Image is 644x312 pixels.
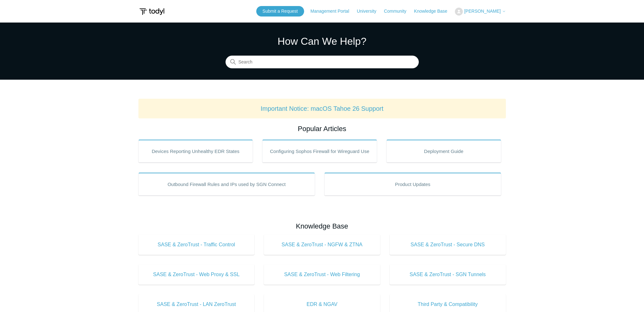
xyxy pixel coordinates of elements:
span: SASE & ZeroTrust - SGN Tunnels [399,271,496,278]
input: Search [226,56,419,69]
a: Deployment Guide [386,140,501,163]
h1: How Can We Help? [226,34,419,49]
a: Outbound Firewall Rules and IPs used by SGN Connect [138,173,315,196]
span: SASE & ZeroTrust - LAN ZeroTrust [148,301,245,308]
a: SASE & ZeroTrust - Web Filtering [264,264,380,285]
img: Todyl Support Center Help Center home page [138,6,165,17]
a: Submit a Request [256,6,304,17]
a: Community [384,8,413,15]
a: SASE & ZeroTrust - NGFW & ZTNA [264,235,380,255]
a: SASE & ZeroTrust - Secure DNS [390,235,506,255]
button: [PERSON_NAME] [455,8,506,16]
a: Management Portal [310,8,355,15]
a: Product Updates [324,173,501,196]
h2: Knowledge Base [138,221,506,231]
span: SASE & ZeroTrust - Secure DNS [399,241,496,249]
a: Configuring Sophos Firewall for Wireguard Use [262,140,377,163]
span: [PERSON_NAME] [464,9,501,14]
span: SASE & ZeroTrust - Web Proxy & SSL [148,271,245,278]
a: SASE & ZeroTrust - Traffic Control [138,235,255,255]
span: SASE & ZeroTrust - Traffic Control [148,241,245,249]
span: SASE & ZeroTrust - Web Filtering [273,271,371,278]
span: SASE & ZeroTrust - NGFW & ZTNA [273,241,371,249]
a: Knowledge Base [414,8,454,15]
a: University [357,8,382,15]
h2: Popular Articles [138,123,506,134]
a: Devices Reporting Unhealthy EDR States [138,140,253,163]
a: Important Notice: macOS Tahoe 26 Support [261,105,384,112]
span: EDR & NGAV [273,301,371,308]
a: SASE & ZeroTrust - Web Proxy & SSL [138,264,255,285]
span: Third Party & Compatibility [399,301,496,308]
a: SASE & ZeroTrust - SGN Tunnels [390,264,506,285]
